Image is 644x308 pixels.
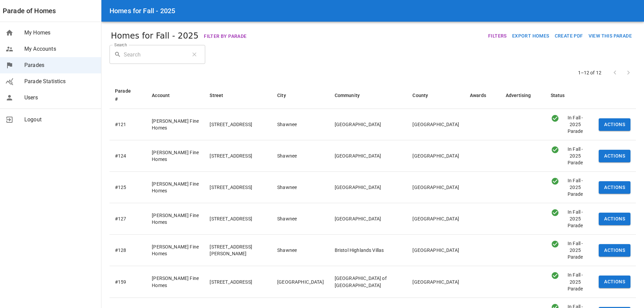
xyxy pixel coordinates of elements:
td: #128 [110,235,146,266]
button: Actions [599,118,630,131]
td: [GEOGRAPHIC_DATA] of [GEOGRAPHIC_DATA] [329,266,407,298]
span: City [277,91,295,99]
button: View This Parade [586,30,635,42]
td: [GEOGRAPHIC_DATA] [407,109,464,140]
span: County [412,91,437,99]
td: [STREET_ADDRESS][PERSON_NAME] [204,235,272,266]
label: Search [114,42,127,48]
h6: Homes for Fall - 2025 [110,5,175,16]
td: Shawnee [272,109,329,140]
div: In Fall - 2025 Parade [560,271,588,292]
button: Actions [599,244,630,257]
td: [PERSON_NAME] Fine Homes [146,235,204,266]
button: Filters [485,30,509,42]
span: Users [24,94,96,102]
span: Parade Statistics [24,77,96,86]
span: Logout [24,116,96,124]
button: Actions [599,276,630,288]
td: [STREET_ADDRESS] [204,266,272,298]
span: Status [551,91,574,99]
div: In Fall - 2025 Parade [560,240,588,260]
div: In Fall - 2025 Parade [560,177,588,197]
a: View This Parade [586,32,635,39]
span: Awards [470,91,495,99]
div: In Fall - 2025 Parade [551,240,560,248]
span: Advertising [506,91,540,99]
td: [STREET_ADDRESS] [204,203,272,235]
span: My Accounts [24,45,96,53]
td: [GEOGRAPHIC_DATA] [329,172,407,203]
td: [GEOGRAPHIC_DATA] [407,172,464,203]
div: In Fall - 2025 Parade [560,209,588,229]
div: In Fall - 2025 Parade [560,114,588,135]
td: [GEOGRAPHIC_DATA] [329,109,407,140]
div: In Fall - 2025 Parade [551,114,560,122]
td: #125 [110,172,146,203]
td: [PERSON_NAME] Fine Homes [146,172,204,203]
td: #121 [110,109,146,140]
svg: Search [114,51,121,58]
span: Account [152,91,178,99]
span: My Homes [24,29,96,37]
td: [STREET_ADDRESS] [204,140,272,172]
td: [STREET_ADDRESS] [204,172,272,203]
div: In Fall - 2025 Parade [560,146,588,166]
td: [GEOGRAPHIC_DATA] [407,140,464,172]
td: [GEOGRAPHIC_DATA] [272,266,329,298]
td: #124 [110,140,146,172]
span: Parades [24,61,96,69]
td: [PERSON_NAME] Fine Homes [146,266,204,298]
td: [GEOGRAPHIC_DATA] [407,235,464,266]
button: Actions [599,213,630,225]
span: Community [335,91,368,99]
button: Filter by Parade [201,30,249,43]
a: Create PDF [552,32,586,39]
span: Parade # [115,87,141,103]
td: [PERSON_NAME] Fine Homes [146,109,204,140]
td: [GEOGRAPHIC_DATA] [329,203,407,235]
a: Export Homes [512,33,549,39]
div: In Fall - 2025 Parade [551,271,560,280]
td: Shawnee [272,172,329,203]
button: Actions [599,181,630,194]
td: [GEOGRAPHIC_DATA] [407,203,464,235]
td: #159 [110,266,146,298]
td: [PERSON_NAME] Fine Homes [146,203,204,235]
button: Create PDF [552,30,586,42]
div: In Fall - 2025 Parade [551,209,560,217]
td: Shawnee [272,235,329,266]
input: Search [124,45,186,64]
td: #127 [110,203,146,235]
td: [PERSON_NAME] Fine Homes [146,140,204,172]
p: 1–12 of 12 [578,69,602,76]
button: Export Homes [509,30,552,42]
button: Actions [599,150,630,162]
td: Bristol Highlands Villas [329,235,407,266]
td: [GEOGRAPHIC_DATA] [329,140,407,172]
div: In Fall - 2025 Parade [551,177,560,185]
div: In Fall - 2025 Parade [551,146,560,154]
div: Homes for Fall - 2025 [111,30,249,42]
td: Shawnee [272,203,329,235]
span: Street [210,91,232,99]
td: [GEOGRAPHIC_DATA] [407,266,464,298]
td: Shawnee [272,140,329,172]
a: Parade of Homes [3,5,56,16]
td: [STREET_ADDRESS] [204,109,272,140]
